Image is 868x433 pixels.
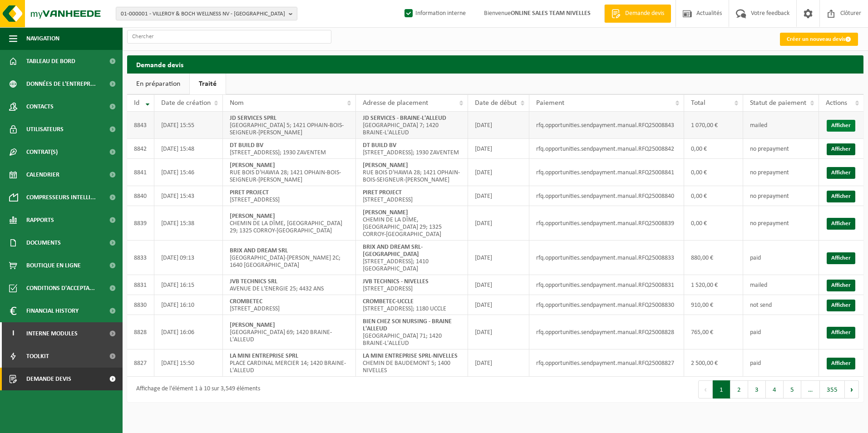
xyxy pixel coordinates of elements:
td: [GEOGRAPHIC_DATA] 5; 1421 OPHAIN-BOIS-SEIGNEUR-[PERSON_NAME] [223,112,356,139]
strong: DT BUILD BV [230,142,263,149]
td: rfq.opportunities.sendpayment.manual.RFQ25008830 [529,295,684,315]
td: [DATE] 15:48 [154,139,223,159]
td: [DATE] 16:10 [154,295,223,315]
td: 0,00 € [684,159,743,186]
span: paid [750,329,761,336]
td: AVENUE DE L'ENERGIE 25; 4432 ANS [223,275,356,295]
td: 765,00 € [684,315,743,349]
h2: Demande devis [127,55,863,73]
td: [DATE] 15:50 [154,349,223,377]
td: 8839 [127,206,154,241]
strong: CROMBETEC-UCCLE [363,298,414,305]
span: Boutique en ligne [26,254,81,277]
td: rfq.opportunities.sendpayment.manual.RFQ25008828 [529,315,684,349]
span: Rapports [26,209,54,231]
td: RUE BOIS D'HAWIA 28; 1421 OPHAIN-BOIS-SEIGNEUR-[PERSON_NAME] [356,159,468,186]
td: 8841 [127,159,154,186]
span: Compresseurs intelli... [26,186,96,209]
td: RUE BOIS D'HAWIA 28; 1421 OPHAIN-BOIS-SEIGNEUR-[PERSON_NAME] [223,159,356,186]
span: 01-000001 - VILLEROY & BOCH WELLNESS NV - [GEOGRAPHIC_DATA] [121,7,285,21]
span: Navigation [26,27,59,50]
button: 2 [730,380,748,399]
span: Adresse de placement [363,99,428,107]
span: no prepayment [750,146,789,153]
td: 8831 [127,275,154,295]
td: [DATE] [468,112,529,139]
td: [DATE] [468,315,529,349]
td: CHEMIN DE BAUDEMONT 5; 1400 NIVELLES [356,349,468,377]
td: [DATE] [468,186,529,206]
span: Id [134,99,139,107]
strong: JVB TECHNICS - NIVELLES [363,278,429,285]
button: 5 [784,380,801,399]
span: Actions [826,99,847,107]
strong: BRIX AND DREAM SRL [230,247,288,254]
a: Afficher [827,143,855,155]
span: Nom [230,99,244,107]
a: Afficher [827,218,855,230]
td: [STREET_ADDRESS]; 1180 UCCLE [356,295,468,315]
a: Traité [190,74,226,94]
strong: [PERSON_NAME] [230,213,275,220]
td: [DATE] [468,139,529,159]
td: PLACE CARDINAL MERCIER 14; 1420 BRAINE-L'ALLEUD [223,349,356,377]
td: [DATE] 09:13 [154,241,223,275]
td: 910,00 € [684,295,743,315]
td: rfq.opportunities.sendpayment.manual.RFQ25008827 [529,349,684,377]
a: Afficher [827,280,855,291]
span: paid [750,360,761,367]
a: Afficher [827,300,855,311]
span: mailed [750,282,767,289]
span: Paiement [536,99,564,107]
span: Demande devis [623,9,666,18]
td: 8828 [127,315,154,349]
td: [STREET_ADDRESS] [356,186,468,206]
span: mailed [750,122,767,129]
span: … [801,380,820,399]
span: no prepayment [750,220,789,227]
button: Previous [698,380,713,399]
strong: BIEN CHEZ SOI NURSING - BRAINE L'ALLEUD [363,318,452,332]
strong: [PERSON_NAME] [230,162,275,169]
td: [GEOGRAPHIC_DATA]-[PERSON_NAME] 2C; 1640 [GEOGRAPHIC_DATA] [223,241,356,275]
td: 880,00 € [684,241,743,275]
td: [DATE] 15:46 [154,159,223,186]
td: rfq.opportunities.sendpayment.manual.RFQ25008833 [529,241,684,275]
strong: DT BUILD BV [363,142,396,149]
button: 1 [713,380,730,399]
strong: JVB TECHNICS SRL [230,278,277,285]
span: Interne modules [26,322,78,345]
td: 1 070,00 € [684,112,743,139]
strong: BRIX AND DREAM SRL-[GEOGRAPHIC_DATA] [363,244,423,258]
span: Statut de paiement [750,99,806,107]
strong: [PERSON_NAME] [363,209,408,216]
td: rfq.opportunities.sendpayment.manual.RFQ25008842 [529,139,684,159]
td: 0,00 € [684,139,743,159]
div: Affichage de l'élément 1 à 10 sur 3,549 éléments [132,381,260,398]
td: CHEMIN DE LA DÎME, [GEOGRAPHIC_DATA] 29; 1325 CORROY-[GEOGRAPHIC_DATA] [356,206,468,241]
a: En préparation [127,74,189,94]
a: Créer un nouveau devis [780,33,858,46]
a: Afficher [827,191,855,202]
td: 8833 [127,241,154,275]
td: [STREET_ADDRESS]; 1930 ZAVENTEM [356,139,468,159]
td: 2 500,00 € [684,349,743,377]
button: 3 [748,380,766,399]
span: Tableau de bord [26,50,75,73]
td: 8843 [127,112,154,139]
td: [GEOGRAPHIC_DATA] 7; 1420 BRAINE-L'ALLEUD [356,112,468,139]
strong: [PERSON_NAME] [363,162,408,169]
button: Next [845,380,859,399]
td: rfq.opportunities.sendpayment.manual.RFQ25008843 [529,112,684,139]
span: Toolkit [26,345,49,368]
strong: CROMBETEC [230,298,262,305]
span: Demande devis [26,368,71,390]
label: Information interne [403,7,466,20]
td: [STREET_ADDRESS] [223,186,356,206]
a: Afficher [827,327,855,339]
strong: LA MINI ENTREPRISE SPRL [230,353,298,359]
a: Demande devis [604,5,671,23]
td: rfq.opportunities.sendpayment.manual.RFQ25008831 [529,275,684,295]
strong: JD SERVICES SPRL [230,115,276,122]
span: no prepayment [750,169,789,176]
